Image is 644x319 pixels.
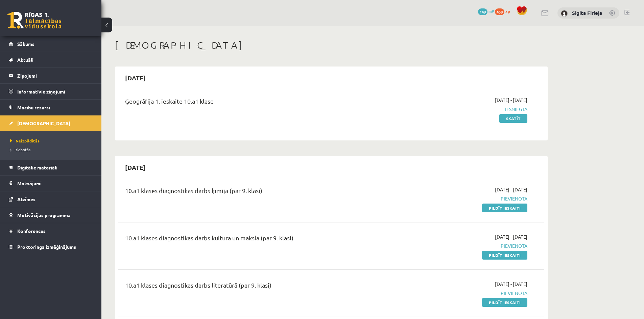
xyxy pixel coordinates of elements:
[17,176,93,191] legend: Maksājumi
[10,147,95,153] a: Izlabotās
[115,39,548,51] h1: [DEMOGRAPHIC_DATA]
[10,147,30,152] span: Izlabotās
[495,186,527,193] span: [DATE] - [DATE]
[9,239,93,255] a: Proktoringa izmēģinājums
[17,120,70,126] span: [DEMOGRAPHIC_DATA]
[495,233,527,240] span: [DATE] - [DATE]
[125,97,390,109] div: Ģeogrāfija 1. ieskaite 10.a1 klase
[17,41,34,47] span: Sākums
[482,251,527,260] a: Pildīt ieskaiti
[9,176,93,191] a: Maksājumi
[17,212,71,218] span: Motivācijas programma
[478,8,494,14] a: 149 mP
[17,244,76,250] span: Proktoringa izmēģinājums
[495,97,527,104] span: [DATE] - [DATE]
[499,114,527,123] a: Skatīt
[17,104,50,110] span: Mācību resursi
[9,207,93,223] a: Motivācijas programma
[572,9,602,16] a: Sigita Firleja
[9,36,93,52] a: Sākums
[488,8,494,14] span: mP
[10,138,95,144] a: Neizpildītās
[495,281,527,288] span: [DATE] - [DATE]
[505,8,510,14] span: xp
[9,68,93,83] a: Ziņojumi
[482,204,527,212] a: Pildīt ieskaiti
[9,223,93,239] a: Konferences
[9,100,93,115] a: Mācību resursi
[10,138,40,143] span: Neizpildītās
[400,290,527,297] span: Pievienota
[125,281,390,293] div: 10.a1 klases diagnostikas darbs literatūrā (par 9. klasi)
[17,84,93,99] legend: Informatīvie ziņojumi
[9,115,93,131] a: [DEMOGRAPHIC_DATA]
[400,242,527,249] span: Pievienota
[9,52,93,68] a: Aktuāli
[561,10,568,17] img: Sigita Firleja
[125,233,390,246] div: 10.a1 klases diagnostikas darbs kultūrā un mākslā (par 9. klasi)
[495,8,504,15] span: 458
[495,8,513,14] a: 458 xp
[17,68,93,83] legend: Ziņojumi
[17,196,35,202] span: Atzīmes
[9,160,93,175] a: Digitālie materiāli
[400,106,527,113] span: Iesniegta
[400,195,527,202] span: Pievienota
[478,8,487,15] span: 149
[482,298,527,307] a: Pildīt ieskaiti
[125,186,390,198] div: 10.a1 klases diagnostikas darbs ķīmijā (par 9. klasi)
[9,191,93,207] a: Atzīmes
[7,12,62,29] a: Rīgas 1. Tālmācības vidusskola
[17,164,57,170] span: Digitālie materiāli
[118,70,152,86] h2: [DATE]
[118,159,152,175] h2: [DATE]
[9,84,93,99] a: Informatīvie ziņojumi
[17,228,46,234] span: Konferences
[17,57,33,63] span: Aktuāli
